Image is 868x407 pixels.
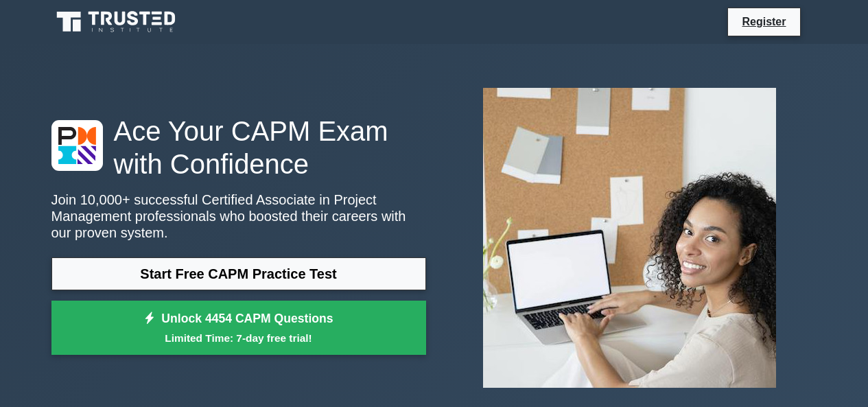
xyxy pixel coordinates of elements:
h1: Ace Your CAPM Exam with Confidence [51,115,426,181]
a: Unlock 4454 CAPM QuestionsLimited Time: 7-day free trial! [51,301,426,356]
a: Start Free CAPM Practice Test [51,257,426,290]
a: Register [734,13,794,30]
small: Limited Time: 7-day free trial! [69,330,409,346]
p: Join 10,000+ successful Certified Associate in Project Management professionals who boosted their... [51,191,426,241]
